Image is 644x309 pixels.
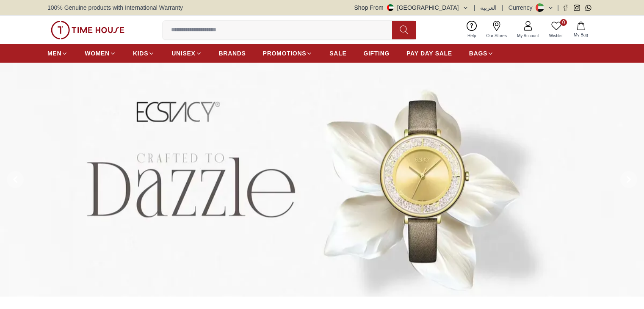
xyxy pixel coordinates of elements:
span: BAGS [469,49,487,58]
span: Our Stores [483,33,510,39]
span: PROMOTIONS [263,49,307,58]
a: WOMEN [85,46,116,61]
span: | [474,3,475,12]
a: Instagram [574,5,580,11]
span: 0 [560,19,567,26]
a: Help [462,19,481,41]
span: My Account [514,33,542,39]
span: 100% Genuine products with International Warranty [47,3,183,12]
img: United Arab Emirates [387,4,394,11]
a: PAY DAY SALE [406,46,452,61]
a: KIDS [133,46,155,61]
a: BRANDS [219,46,246,61]
span: GIFTING [363,49,390,58]
button: Shop From[GEOGRAPHIC_DATA] [354,3,469,12]
a: Our Stores [481,19,512,41]
a: Whatsapp [585,5,591,11]
span: | [557,3,559,12]
span: MEN [47,49,61,58]
span: WOMEN [85,49,110,58]
span: SALE [329,49,346,58]
a: UNISEX [171,46,202,61]
span: BRANDS [219,49,246,58]
a: PROMOTIONS [263,46,313,61]
a: MEN [47,46,68,61]
span: My Bag [570,32,591,38]
span: | [502,3,503,12]
a: SALE [329,46,346,61]
a: Facebook [562,5,569,11]
span: KIDS [133,49,148,58]
span: Help [464,33,480,39]
span: UNISEX [171,49,195,58]
a: 0Wishlist [544,19,569,41]
a: BAGS [469,46,494,61]
img: ... [51,21,124,39]
div: Currency [509,3,536,12]
button: العربية [480,3,497,12]
button: My Bag [569,20,593,40]
span: Wishlist [546,33,567,39]
a: GIFTING [363,46,390,61]
span: PAY DAY SALE [406,49,452,58]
